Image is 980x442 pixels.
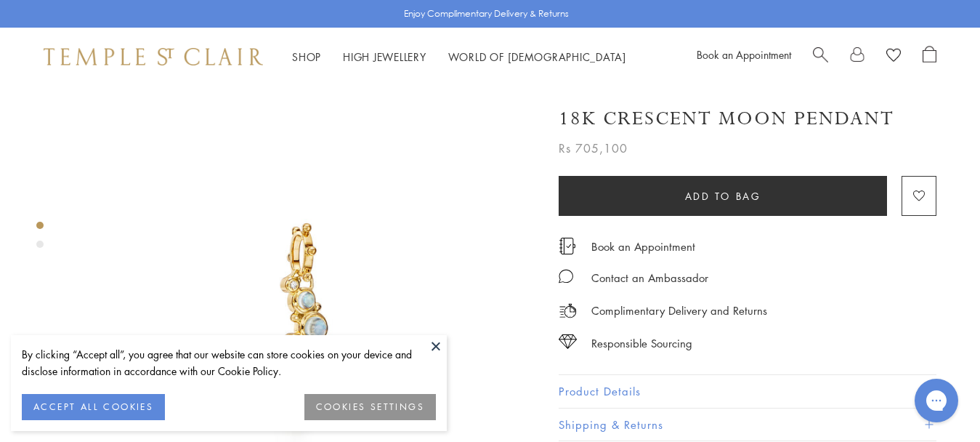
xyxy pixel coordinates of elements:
[304,394,436,420] button: COOKIES SETTINGS
[292,49,321,64] a: ShopShop
[559,302,577,320] img: icon_delivery.svg
[591,334,692,353] div: Responsible Sourcing
[559,238,576,254] img: icon_appointment.svg
[559,375,936,408] button: Product Details
[559,139,628,158] span: Rs 705,100
[685,188,761,204] span: Add to bag
[22,346,436,379] div: By clicking “Accept all”, you agree that our website can store cookies on your device and disclos...
[697,47,791,62] a: Book an Appointment
[559,176,887,216] button: Add to bag
[404,7,569,21] p: Enjoy Complimentary Delivery & Returns
[22,394,165,420] button: ACCEPT ALL COOKIES
[591,238,695,254] a: Book an Appointment
[813,46,828,68] a: Search
[591,269,708,287] div: Contact an Ambassador
[292,48,626,66] nav: Main navigation
[559,106,894,132] h1: 18K Crescent Moon Pendant
[36,218,44,260] div: Product gallery navigation
[559,409,936,441] button: Shipping & Returns
[886,46,901,68] a: View Wishlist
[559,334,577,349] img: icon_sourcing.svg
[591,302,767,320] p: Complimentary Delivery and Returns
[907,374,965,427] iframe: Gorgias live chat messenger
[559,269,573,284] img: MessageIcon-01_2.svg
[44,48,263,65] img: Temple St. Clair
[448,49,626,64] a: World of [DEMOGRAPHIC_DATA]World of [DEMOGRAPHIC_DATA]
[923,46,936,68] a: Open Shopping Bag
[343,49,426,64] a: High JewelleryHigh Jewellery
